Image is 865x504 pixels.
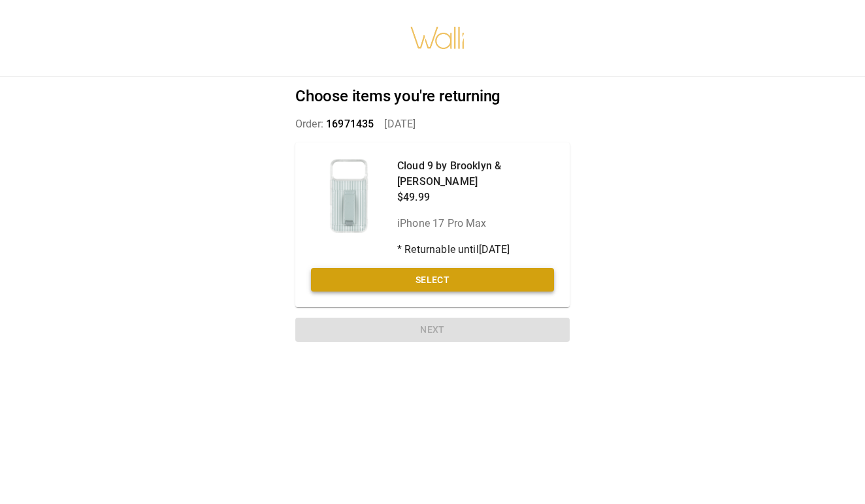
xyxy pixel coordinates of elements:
p: Order: [DATE] [295,116,570,132]
button: Select [311,268,554,292]
p: * Returnable until [DATE] [397,242,554,258]
h2: Choose items you're returning [295,87,570,106]
span: 16971435 [326,118,374,130]
p: $49.99 [397,190,554,205]
p: Cloud 9 by Brooklyn & [PERSON_NAME] [397,158,554,190]
img: walli-inc.myshopify.com [410,10,466,66]
p: iPhone 17 Pro Max [397,216,554,231]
